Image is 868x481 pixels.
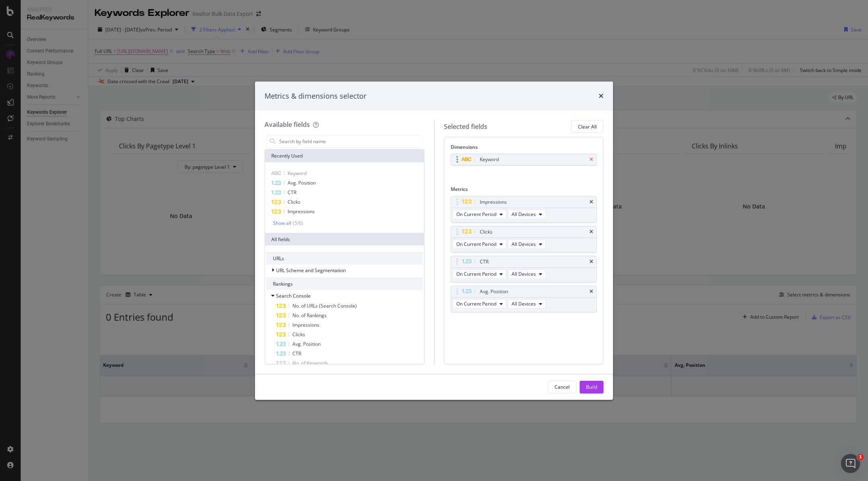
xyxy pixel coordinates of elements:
[288,179,316,186] span: Avg. Position
[288,189,296,196] span: CTR
[292,312,327,319] span: No. of Rankings
[444,122,487,131] div: Selected fields
[292,350,301,357] span: CTR
[578,123,597,130] div: Clear All
[456,300,496,307] span: On Current Period
[480,156,499,164] div: Keyword
[453,210,506,219] button: On Current Period
[555,384,570,390] div: Cancel
[278,135,422,147] input: Search by field name
[276,292,311,299] span: Search Console
[841,454,860,473] iframe: Intercom live chat
[451,256,597,282] div: CTRtimesOn Current PeriodAll Devices
[599,91,603,101] div: times
[453,299,506,309] button: On Current Period
[288,199,300,205] span: Clicks
[456,271,496,277] span: On Current Period
[480,258,488,266] div: CTR
[480,288,508,296] div: Avg. Position
[292,360,328,366] span: No. of Keywords
[590,200,593,204] div: times
[456,241,496,247] span: On Current Period
[451,286,597,312] div: Avg. PositiontimesOn Current PeriodAll Devices
[590,157,593,162] div: times
[512,271,536,277] span: All Devices
[586,384,597,390] div: Build
[276,267,346,274] span: URL Scheme and Segmentation
[273,220,291,226] div: Show all
[512,241,536,247] span: All Devices
[267,252,422,265] div: URLs
[451,144,597,154] div: Dimensions
[265,233,424,245] div: All fields
[255,82,613,400] div: modal
[580,381,603,393] button: Build
[292,331,305,338] span: Clicks
[292,341,321,347] span: Avg. Position
[508,269,546,279] button: All Devices
[512,211,536,218] span: All Devices
[292,302,357,309] span: No. of URLs (Search Console)
[857,454,864,460] span: 1
[453,269,506,279] button: On Current Period
[480,228,492,236] div: Clicks
[451,154,597,166] div: Keywordtimes
[508,240,546,249] button: All Devices
[508,299,546,309] button: All Devices
[508,210,546,219] button: All Devices
[451,196,597,223] div: ImpressionstimesOn Current PeriodAll Devices
[291,220,303,226] div: ( 5 / 6 )
[590,230,593,234] div: times
[590,259,593,264] div: times
[267,277,422,290] div: Rankings
[288,208,315,215] span: Impressions
[265,150,424,162] div: Recently Used
[456,211,496,218] span: On Current Period
[548,381,576,393] button: Cancel
[571,120,603,133] button: Clear All
[451,186,597,196] div: Metrics
[265,91,366,101] div: Metrics & dimensions selector
[480,198,507,206] div: Impressions
[288,170,307,177] span: Keyword
[453,240,506,249] button: On Current Period
[265,120,310,129] div: Available fields
[590,289,593,294] div: times
[451,226,597,253] div: ClickstimesOn Current PeriodAll Devices
[292,321,319,328] span: Impressions
[512,300,536,307] span: All Devices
